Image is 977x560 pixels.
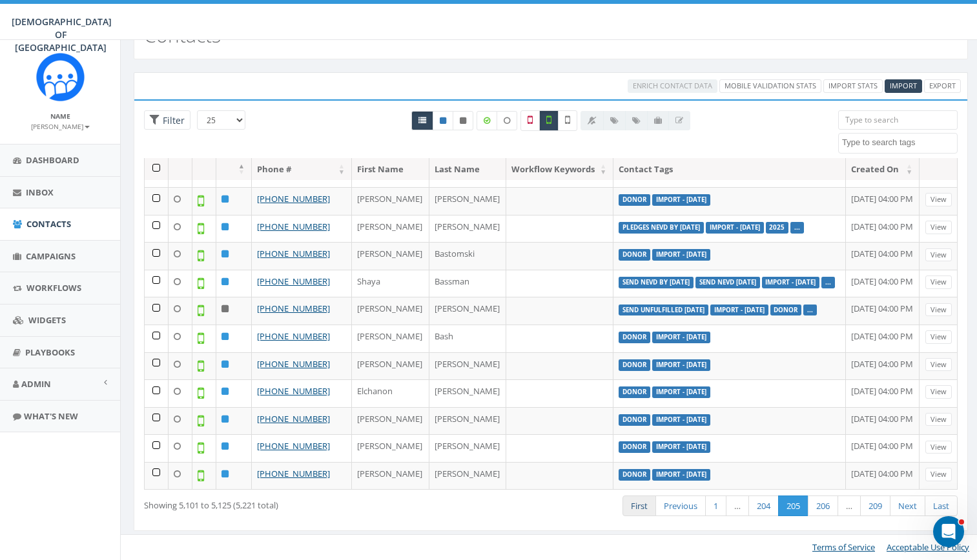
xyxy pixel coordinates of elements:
[619,469,650,481] label: Donor
[26,250,76,262] span: Campaigns
[652,441,710,453] label: Import - [DATE]
[144,494,472,512] div: Showing 5,101 to 5,125 (5,221 total)
[655,495,706,517] a: Previous
[21,378,51,390] span: Admin
[619,222,704,234] label: Pledges NevD by [DATE]
[25,346,75,358] span: Playbooks
[144,25,221,46] h2: Contacts
[352,434,429,462] td: [PERSON_NAME]
[925,441,952,454] a: View
[352,215,429,243] td: [PERSON_NAME]
[26,218,71,230] span: Contacts
[429,407,507,435] td: [PERSON_NAME]
[695,277,760,288] label: Send NevD [DATE]
[846,297,920,325] td: [DATE] 04:00 PM
[812,541,875,553] a: Terms of Service
[257,385,330,397] a: [PHONE_NUMBER]
[890,81,917,90] span: CSV files only
[719,79,821,93] a: Mobile Validation Stats
[31,120,90,132] a: [PERSON_NAME]
[925,221,952,234] a: View
[28,314,66,326] span: Widgets
[352,242,429,270] td: [PERSON_NAME]
[257,303,330,314] a: [PHONE_NUMBER]
[36,53,85,101] img: Rally_Corp_Icon.png
[429,434,507,462] td: [PERSON_NAME]
[925,330,952,344] a: View
[506,158,613,181] th: Workflow Keywords: activate to sort column ascending
[429,158,507,181] th: Last Name
[860,495,890,517] a: 209
[838,110,958,130] input: Type to search
[887,541,969,553] a: Acceptable Use Policy
[440,117,446,125] i: This phone number is subscribed and will receive texts.
[766,222,789,234] label: 2025
[748,495,779,517] a: 204
[925,385,952,399] a: View
[619,332,650,343] label: Donor
[252,158,352,181] th: Phone #: activate to sort column ascending
[823,79,883,93] a: Import Stats
[710,305,768,316] label: Import - [DATE]
[846,187,920,215] td: [DATE] 04:00 PM
[26,186,54,198] span: Inbox
[925,358,952,372] a: View
[520,110,540,131] label: Not a Mobile
[352,379,429,407] td: Elchanon
[429,325,507,352] td: Bash
[925,495,958,517] a: Last
[352,270,429,297] td: Shaya
[705,495,726,517] a: 1
[838,495,861,517] a: …
[619,359,650,371] label: Donor
[846,434,920,462] td: [DATE] 04:00 PM
[846,215,920,243] td: [DATE] 04:00 PM
[497,111,517,130] label: Data not Enriched
[50,112,70,121] small: Name
[762,277,820,288] label: Import - [DATE]
[26,154,79,166] span: Dashboard
[257,440,330,452] a: [PHONE_NUMBER]
[352,158,429,181] th: First Name
[885,79,922,93] a: Import
[770,305,802,316] label: Donor
[26,282,81,294] span: Workflows
[31,122,90,131] small: [PERSON_NAME]
[477,111,497,130] label: Data Enriched
[12,15,112,54] span: [DEMOGRAPHIC_DATA] OF [GEOGRAPHIC_DATA]
[652,359,710,371] label: Import - [DATE]
[846,407,920,435] td: [DATE] 04:00 PM
[619,249,650,261] label: Donor
[429,187,507,215] td: [PERSON_NAME]
[433,111,453,130] a: Active
[652,332,710,343] label: Import - [DATE]
[429,297,507,325] td: [PERSON_NAME]
[652,249,710,261] label: Import - [DATE]
[159,114,185,126] span: Filter
[778,495,808,517] a: 205
[652,194,710,206] label: Import - [DATE]
[257,193,330,205] a: [PHONE_NUMBER]
[352,352,429,380] td: [PERSON_NAME]
[619,414,650,426] label: Donor
[257,275,330,287] a: [PHONE_NUMBER]
[352,407,429,435] td: [PERSON_NAME]
[925,193,952,206] a: View
[619,386,650,398] label: Donor
[619,277,694,288] label: Send NevD by [DATE]
[925,275,952,289] a: View
[24,410,78,422] span: What's New
[706,222,764,234] label: Import - [DATE]
[453,111,473,130] a: Opted Out
[429,242,507,270] td: Bastomski
[933,516,964,547] iframe: Intercom live chat
[652,469,710,481] label: Import - [DATE]
[652,414,710,426] label: Import - [DATE]
[846,158,920,181] th: Created On: activate to sort column ascending
[846,379,920,407] td: [DATE] 04:00 PM
[652,386,710,398] label: Import - [DATE]
[925,248,952,262] a: View
[429,462,507,490] td: [PERSON_NAME]
[257,468,330,479] a: [PHONE_NUMBER]
[619,305,708,316] label: Send Unfulfilled [DATE]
